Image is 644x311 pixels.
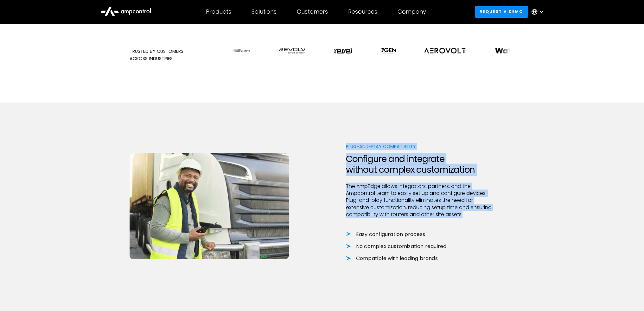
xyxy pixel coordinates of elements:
li: No complex customization required [346,243,496,250]
div: Customers [297,8,328,15]
div: Company [398,8,426,15]
li: Compatible with leading brands [346,255,496,262]
div: Trusted By Customers Across Industries [130,48,222,62]
h2: Configure and integrate without complex customization [346,154,496,175]
div: Resources [348,8,377,15]
img: onsite AmpEdge controller [130,153,289,259]
div: Solutions [252,8,277,15]
div: Products [206,8,231,15]
div: Plug-and-Play Compatibility [346,143,496,150]
p: The AmpEdge allows integrators, partners, and the Ampcontrol team to easily set up and configure ... [346,183,496,218]
li: Easy configuration process [346,231,496,238]
a: Request a demo [475,6,528,17]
